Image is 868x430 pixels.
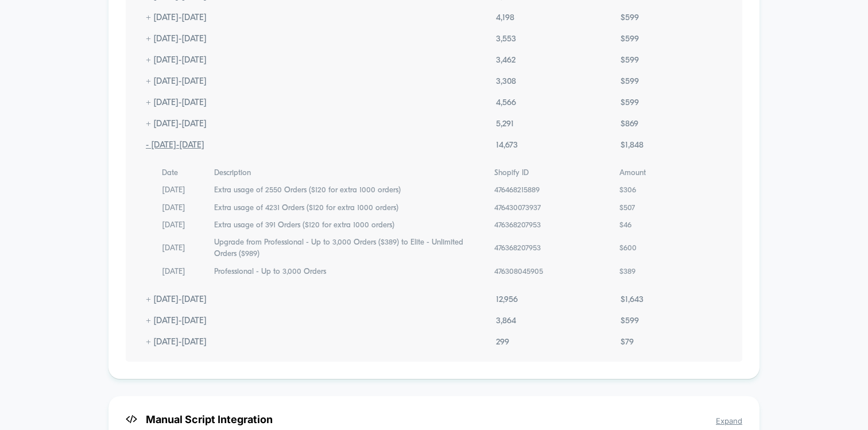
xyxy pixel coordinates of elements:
div: $ 389 [619,266,635,278]
div: - [DATE] - [DATE] [140,141,210,150]
div: + [DATE] - [DATE] [140,56,212,65]
div: + [DATE] - [DATE] [140,316,212,326]
div: 476368207953 [494,220,541,231]
div: $ 599 [615,77,645,87]
div: [DATE] [162,266,185,278]
div: 3,308 [490,77,522,87]
div: $ 599 [615,98,645,108]
div: Upgrade from Professional - Up to 3,000 Orders ($389) to Elite - Unlimited Orders ($989) [214,237,477,261]
div: + [DATE] - [DATE] [140,98,212,108]
div: Extra usage of 4231 Orders ($120 for extra 1000 orders) [214,203,398,214]
div: $ 600 [619,243,637,254]
div: 5,291 [490,119,520,129]
div: 476468215889 [494,185,540,196]
div: 299 [490,338,515,347]
div: [DATE] [162,220,185,231]
div: + [DATE] - [DATE] [140,77,212,87]
div: $ 599 [615,316,645,326]
div: $ 507 [619,203,635,214]
div: + [DATE] - [DATE] [140,13,212,23]
div: 4,198 [490,13,520,23]
div: Shopify ID [494,168,529,179]
div: 476308045905 [494,266,543,278]
div: Date [162,168,178,179]
div: $ 306 [619,185,636,196]
div: 12,956 [490,295,524,305]
div: $ 1,848 [615,141,649,150]
span: Manual Script Integration [126,413,742,425]
div: Extra usage of 2550 Orders ($120 for extra 1000 orders) [214,185,401,196]
div: + [DATE] - [DATE] [140,295,212,305]
div: 3,864 [490,316,522,326]
div: Extra usage of 391 Orders ($120 for extra 1000 orders) [214,220,394,231]
div: [DATE] [162,203,185,214]
div: Description [214,168,251,179]
div: 476368207953 [494,243,541,254]
div: $ 869 [615,119,644,129]
div: $ 599 [615,56,645,65]
div: + [DATE] - [DATE] [140,119,212,129]
span: Expand [716,416,742,425]
div: [DATE] [162,243,185,254]
div: + [DATE] - [DATE] [140,34,212,44]
div: Professional - Up to 3,000 Orders [214,266,326,278]
div: 14,673 [490,141,524,150]
div: $ 46 [619,220,631,231]
div: [DATE] [162,185,185,196]
div: 3,553 [490,34,522,44]
div: 3,462 [490,56,521,65]
div: $ 79 [615,338,640,347]
div: $ 599 [615,13,645,23]
div: 476430073937 [494,203,541,214]
div: $ 599 [615,34,645,44]
div: $ 1,643 [615,295,649,305]
div: 4,566 [490,98,522,108]
div: + [DATE] - [DATE] [140,338,212,347]
div: Amount [619,168,646,179]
